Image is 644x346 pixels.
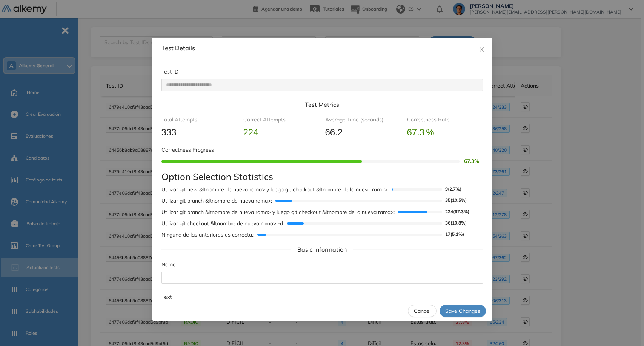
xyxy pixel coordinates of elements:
button: Close [472,38,492,58]
span: Utilizar git new &ltnombre de nueva rama> y luego git checkout &ltnombre de la nueva rama> : [161,185,389,194]
span: 17 ( 5.1 %) [445,231,483,238]
span: 36 ( 10.8 %) [445,220,483,227]
span: Correctness Progress [161,146,214,153]
span: % [426,125,434,140]
span: 9 ( 2.7 %) [445,186,483,193]
span: close [479,46,485,52]
label: Test ID [161,68,178,76]
div: Test Details [161,44,483,52]
label: Text [161,293,172,301]
span: Utilizar git branch &ltnombre de nueva rama> y luego git checkout &ltnombre de la nueva rama> : [161,208,395,216]
button: Save Changes [440,305,486,317]
button: Cancel [408,305,437,317]
div: Correct Attempts [243,115,319,124]
span: Ninguna de las anteriores es correcta. : [161,231,254,239]
span: Basic Information [291,245,353,254]
span: 333 [161,127,177,137]
span: .3 [417,127,424,137]
span: Save Changes [445,307,480,315]
div: Average Time (seconds) [325,115,401,124]
span: 67.3 % [464,157,483,165]
span: 224 ( 67.3 %) [445,208,483,215]
span: 224 [243,127,258,137]
span: 66 [325,127,335,137]
span: 35 ( 10.5 %) [445,197,483,204]
span: Utilizar git checkout &ltnombre de nueva rama> -d : [161,219,284,228]
label: Name [161,260,176,269]
div: Correctness Rate [407,115,483,124]
div: Total Attempts [161,115,237,124]
span: Utilizar git branch &ltnombre de nueva rama> : [161,197,272,205]
input: Name [161,272,483,284]
h4: Option Selection Statistics [161,171,483,182]
span: Cancel [414,307,430,315]
span: Test Metrics [299,100,345,109]
span: .2 [335,127,343,137]
span: 67 [407,127,417,137]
